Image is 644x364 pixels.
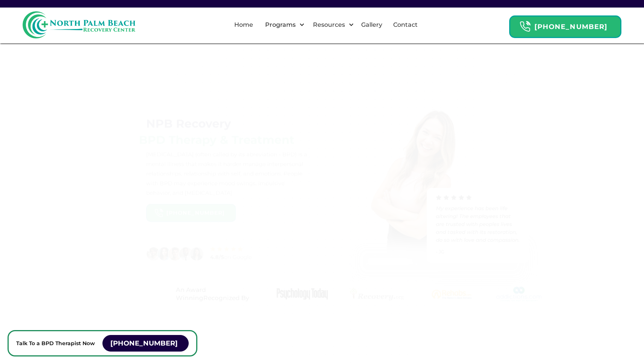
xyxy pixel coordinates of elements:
[168,246,182,261] img: A man with a beard and a mustache.
[146,117,231,130] h1: NPB Recovery
[146,201,236,222] a: Header Calendar Icons[PHONE_NUMBER]
[16,339,95,348] p: Talk To a BPD Therapist Now
[210,246,243,252] img: Stars review icon
[176,286,264,302] div: An Award Winning Recognized By
[436,204,519,244] p: My experience has been life altering! The employees that are trusted with peoples lives and taske...
[210,254,224,261] strong: 4.8/5
[139,133,295,147] h1: BPD Therapy & Treatment
[307,13,356,37] div: Resources
[519,21,531,32] img: Header Calendar Icons
[259,13,307,37] div: Programs
[146,246,160,261] img: A man with a beard smiling at the camera.
[146,150,309,198] p: [MEDICAL_DATA] (often called by its abreviation - BPD) is a mental illness that makes it harder m...
[534,23,607,31] strong: [PHONE_NUMBER]
[210,253,252,262] div: on Google
[166,210,225,216] strong: [PHONE_NUMBER]
[154,208,163,218] img: Header Calendar Icons
[263,20,298,29] div: Programs
[311,20,347,29] div: Resources
[102,335,189,352] a: [PHONE_NUMBER]
[357,13,387,37] a: Gallery
[179,246,193,261] img: A man with a beard wearing a white shirt and black tie.
[436,248,519,256] p: - JG
[110,339,178,347] strong: [PHONE_NUMBER]
[389,13,422,37] a: Contact
[230,13,258,37] a: Home
[157,246,171,261] img: A woman in a blue shirt is smiling.
[189,246,204,261] img: A woman in a business suit posing for a picture.
[509,12,621,38] a: Header Calendar Icons[PHONE_NUMBER]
